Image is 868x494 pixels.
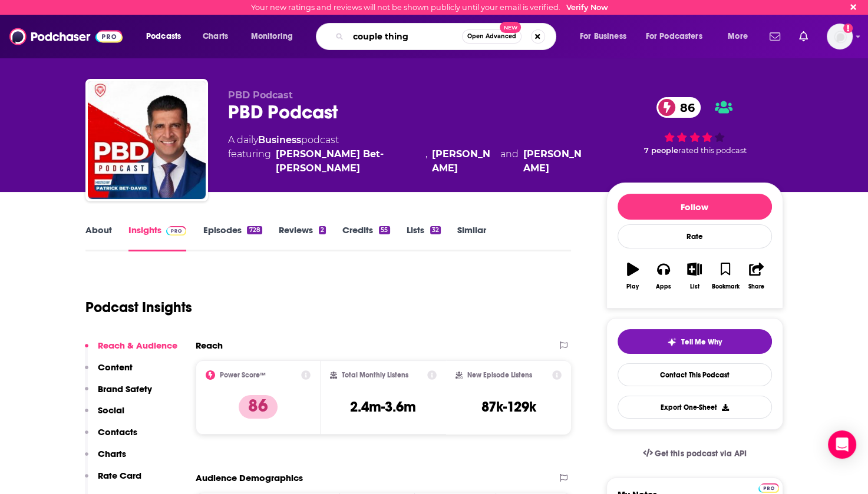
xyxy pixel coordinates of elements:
button: Follow [618,194,772,220]
button: Export One-Sheet [618,396,772,419]
h3: 87k-129k [481,398,536,416]
button: Apps [648,255,679,297]
div: List [690,283,699,290]
button: Brand Safety [85,383,152,405]
span: rated this podcast [678,146,747,155]
span: For Podcasters [646,28,702,45]
p: Charts [98,448,126,459]
h2: Audience Demographics [196,472,303,483]
a: Patrick Bet-David [276,147,421,175]
a: Business [258,134,301,145]
a: InsightsPodchaser Pro [128,224,187,251]
button: Rate Card [85,470,141,492]
button: Play [618,255,648,297]
div: Your new ratings and reviews will not be shown publicly until your email is verified. [251,3,608,12]
div: 32 [430,226,441,234]
button: Share [741,255,771,297]
button: open menu [720,27,763,46]
span: For Business [580,28,626,45]
div: [PERSON_NAME] [432,147,496,175]
span: Podcasts [146,28,181,45]
a: Pro website [758,482,779,493]
button: Social [85,405,124,426]
h1: Podcast Insights [85,299,192,316]
p: Content [98,362,133,373]
span: Open Advanced [467,34,516,39]
h2: New Episode Listens [467,371,532,379]
h3: 2.4m-3.6m [350,398,416,416]
button: Content [85,362,133,383]
div: Share [748,283,764,290]
button: Show profile menu [827,24,853,49]
a: Show notifications dropdown [794,26,813,47]
img: User Profile [827,24,853,49]
p: Contacts [98,426,137,437]
a: Contact This Podcast [618,363,772,386]
button: open menu [572,27,641,46]
a: 86 [656,97,701,118]
span: PBD Podcast [228,89,293,101]
img: Podchaser - Follow, Share and Rate Podcasts [9,25,123,48]
span: featuring [228,147,588,175]
div: A daily podcast [228,133,588,175]
h2: Total Monthly Listens [342,371,408,379]
p: Rate Card [98,470,141,481]
a: Credits55 [342,224,390,251]
span: Charts [203,28,228,45]
span: Monitoring [251,28,293,45]
div: Search podcasts, credits, & more... [327,23,567,50]
a: Get this podcast via API [633,439,756,468]
div: Bookmark [711,283,739,290]
span: 86 [668,97,701,118]
img: Podchaser Pro [758,483,779,493]
a: Reviews2 [279,224,326,251]
div: Open Intercom Messenger [828,430,856,459]
button: Bookmark [710,255,741,297]
p: Brand Safety [98,383,152,394]
span: Logged in as kimmiveritas [827,24,853,49]
div: 728 [247,226,262,234]
span: Get this podcast via API [655,449,746,459]
h2: Reach [196,340,223,351]
button: Reach & Audience [85,340,177,362]
p: Social [98,405,124,416]
button: open menu [138,27,196,46]
div: Rate [618,224,772,248]
button: open menu [243,27,308,46]
div: 2 [319,226,326,234]
button: Charts [85,448,126,470]
button: open menu [638,27,720,46]
a: Show notifications dropdown [765,26,785,47]
img: Podchaser Pro [166,226,187,236]
p: 86 [239,395,278,419]
span: and [500,147,519,175]
button: tell me why sparkleTell Me Why [618,329,772,354]
button: Contacts [85,426,137,448]
a: Lists32 [407,224,441,251]
a: About [85,224,112,251]
input: Search podcasts, credits, & more... [348,27,462,46]
div: 55 [379,226,390,234]
a: Episodes728 [203,224,262,251]
svg: Email not verified [843,24,853,33]
p: Reach & Audience [98,340,177,351]
span: 7 people [644,146,678,155]
div: [PERSON_NAME] [523,147,587,175]
div: Apps [656,283,671,290]
h2: Power Score™ [220,371,266,379]
a: Similar [457,224,486,251]
img: PBD Podcast [88,81,206,199]
a: Verify Now [566,3,608,12]
img: tell me why sparkle [667,337,676,347]
div: Play [626,283,639,290]
span: New [500,22,521,33]
button: Open AdvancedNew [462,29,522,44]
button: List [679,255,709,297]
a: Charts [195,27,235,46]
div: 86 7 peoplerated this podcast [606,89,783,163]
span: , [425,147,427,175]
span: Tell Me Why [681,337,722,347]
span: More [728,28,748,45]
